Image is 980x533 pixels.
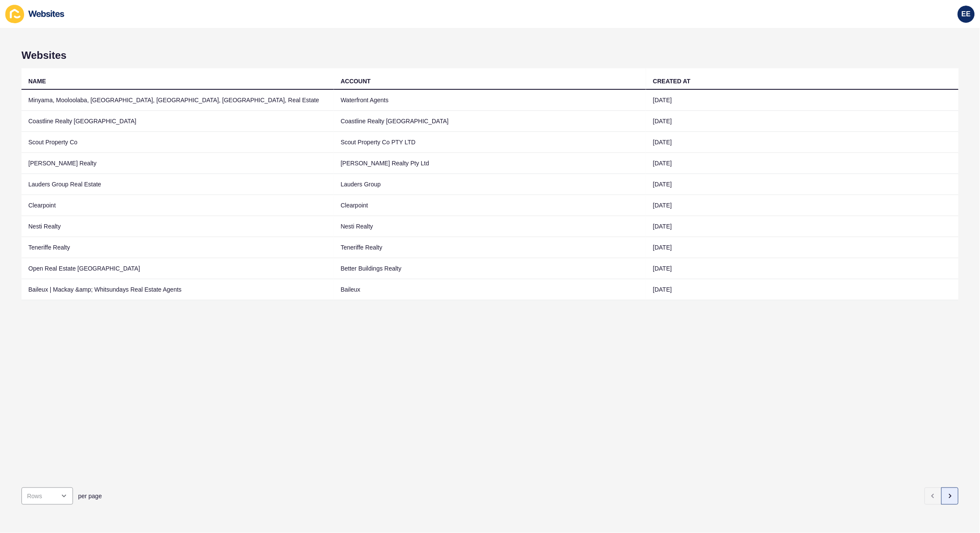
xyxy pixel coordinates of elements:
td: Open Real Estate [GEOGRAPHIC_DATA] [21,258,334,279]
td: [DATE] [646,153,959,174]
td: [DATE] [646,258,959,279]
span: EE [962,10,971,18]
td: Waterfront Agents [334,90,646,111]
td: [DATE] [646,279,959,300]
td: Clearpoint [334,195,646,216]
td: Clearpoint [21,195,334,216]
td: [DATE] [646,237,959,258]
td: Scout Property Co [21,132,334,153]
td: Lauders Group [334,174,646,195]
div: NAME [28,77,46,85]
h1: Websites [21,49,959,61]
td: Teneriffe Realty [334,237,646,258]
td: Scout Property Co PTY LTD [334,132,646,153]
td: Teneriffe Realty [21,237,334,258]
td: [DATE] [646,132,959,153]
td: Nesti Realty [21,216,334,237]
td: [PERSON_NAME] Realty Pty Ltd [334,153,646,174]
td: Lauders Group Real Estate [21,174,334,195]
div: ACCOUNT [341,77,371,85]
div: CREATED AT [653,77,691,85]
td: [DATE] [646,216,959,237]
td: Coastline Realty [GEOGRAPHIC_DATA] [334,111,646,132]
td: Better Buildings Realty [334,258,646,279]
td: Nesti Realty [334,216,646,237]
td: [DATE] [646,90,959,111]
span: per page [78,492,102,500]
div: open menu [21,487,73,505]
td: Minyama, Mooloolaba, [GEOGRAPHIC_DATA], [GEOGRAPHIC_DATA], [GEOGRAPHIC_DATA], Real Estate [21,90,334,111]
td: [PERSON_NAME] Realty [21,153,334,174]
td: Baileux | Mackay &amp; Whitsundays Real Estate Agents [21,279,334,300]
td: [DATE] [646,174,959,195]
td: Baileux [334,279,646,300]
td: [DATE] [646,195,959,216]
td: Coastline Realty [GEOGRAPHIC_DATA] [21,111,334,132]
td: [DATE] [646,111,959,132]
